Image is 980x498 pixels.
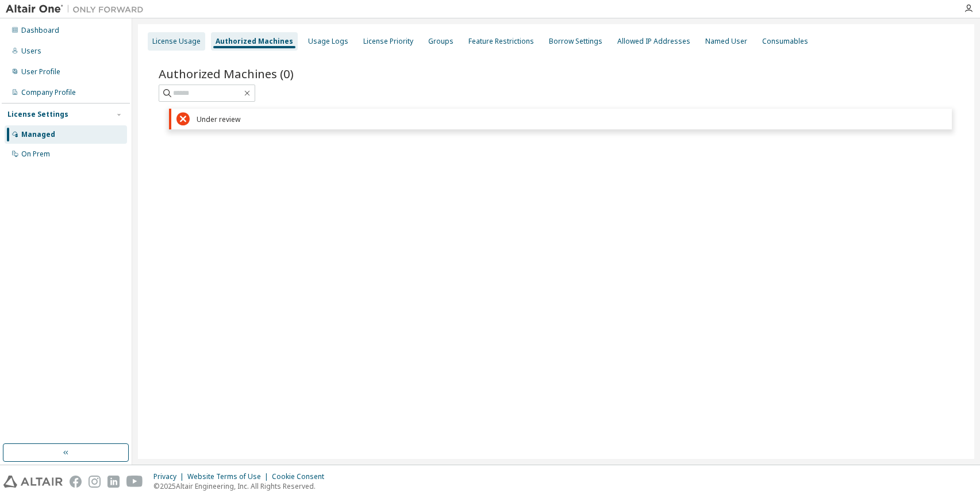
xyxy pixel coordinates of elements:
div: License Usage [152,37,201,46]
span: Authorized Machines (0) [159,66,294,82]
img: facebook.svg [70,476,82,488]
img: youtube.svg [126,476,143,488]
img: altair_logo.svg [3,476,63,488]
div: User Profile [21,67,60,76]
div: License Settings [7,110,68,119]
div: License Priority [363,37,413,46]
div: Named User [705,37,747,46]
div: On Prem [21,150,50,159]
img: instagram.svg [89,476,101,488]
div: Company Profile [21,88,76,97]
div: Managed [21,130,55,139]
img: linkedin.svg [107,476,120,488]
div: Under review [197,115,947,124]
p: © 2025 Altair Engineering, Inc. All Rights Reserved. [153,481,331,491]
div: Borrow Settings [549,37,602,46]
div: Privacy [153,472,187,481]
div: Groups [428,37,454,46]
div: Dashboard [21,26,59,35]
div: Cookie Consent [272,472,331,481]
div: Users [21,47,41,56]
div: Authorized Machines [216,37,293,46]
img: Altair One [6,3,149,15]
div: Website Terms of Use [187,472,272,481]
div: Allowed IP Addresses [617,37,690,46]
div: Consumables [762,37,808,46]
div: Usage Logs [308,37,348,46]
div: Feature Restrictions [468,37,534,46]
